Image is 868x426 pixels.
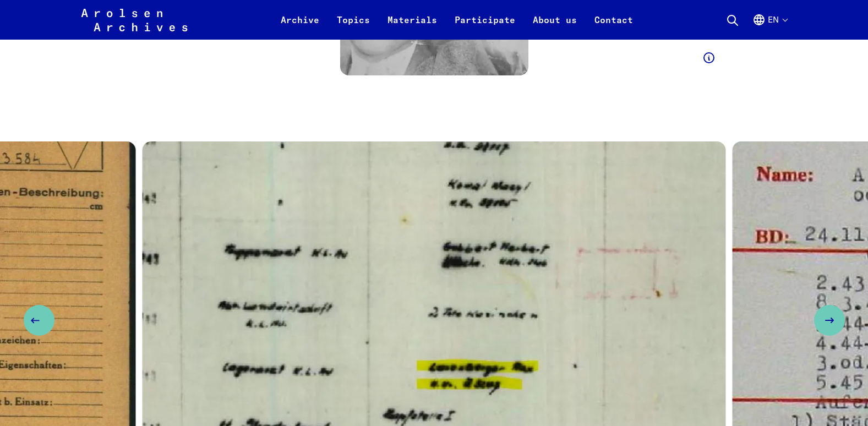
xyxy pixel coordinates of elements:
button: Show caption [700,49,718,67]
button: English, language selection [752,13,787,40]
nav: Primary [272,7,642,33]
a: Archive [272,13,328,40]
button: Previous slide [24,305,54,336]
a: Topics [328,13,379,40]
a: Participate [446,13,524,40]
button: Next slide [814,305,845,336]
a: Contact [586,13,642,40]
a: About us [524,13,586,40]
a: Materials [379,13,446,40]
